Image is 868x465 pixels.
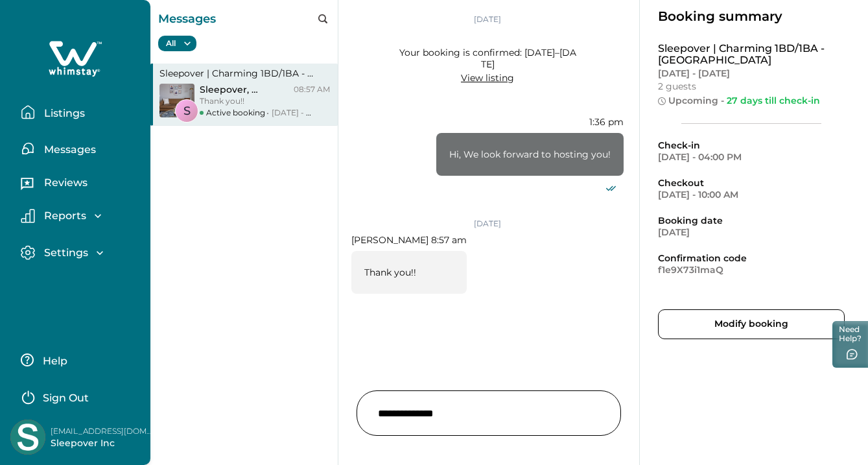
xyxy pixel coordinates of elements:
[21,99,140,125] button: Listings
[40,246,88,259] p: Settings
[39,355,67,368] p: Help
[727,95,820,106] span: 27 days till check-in
[21,209,140,223] button: Reports
[658,252,845,264] p: Confirmation code
[21,347,135,373] button: Help
[351,217,624,230] p: [DATE]
[658,264,845,276] p: f1e9X73i1maQ
[658,226,845,238] p: [DATE]
[206,107,330,119] div: Active booking
[10,420,45,455] img: Whimstay Host
[51,425,154,438] p: [EMAIL_ADDRESS][DOMAIN_NAME]
[449,149,611,160] p: Hi, We look forward to hosting you!
[436,117,624,128] p: 1:36 pm
[200,84,275,95] p: Sleepover , [PERSON_NAME]
[351,235,467,246] p: [PERSON_NAME] 8:57 am
[40,143,96,156] p: Messages
[200,95,313,107] p: Thank you!!
[43,392,89,405] p: Sign Out
[658,43,845,66] p: Sleepover | Charming 1BD/1BA - [GEOGRAPHIC_DATA]
[206,108,306,129] span: [DATE] - [DATE]
[21,245,140,260] button: Settings
[175,99,198,123] div: S
[658,189,845,200] p: [DATE] - 10:00 AM
[658,10,845,22] p: Booking summary
[158,9,216,29] p: Messages
[40,209,86,222] p: Reports
[658,80,696,92] p: 2 guests
[159,84,194,117] img: property-cover
[294,84,330,95] p: 08:57 AM
[658,151,845,163] p: [DATE] - 04:00 PM
[658,215,845,226] p: Booking date
[21,172,140,198] button: Reviews
[21,136,140,161] button: Messages
[150,64,338,126] button: Sleepover | Charming 1BD/1BA - [GEOGRAPHIC_DATA]property-coverSSleepover, [PERSON_NAME]08:57 AMTh...
[159,67,330,79] p: Sleepover | Charming 1BD/1BA - [GEOGRAPHIC_DATA]
[658,67,845,79] p: [DATE] - [DATE]
[21,383,135,409] button: Sign Out
[668,95,820,108] p: Upcoming -
[40,107,85,120] p: Listings
[158,36,196,51] button: All
[598,176,624,202] button: deliver icon
[40,176,88,189] p: Reviews
[51,437,154,450] p: Sleepover Inc
[399,47,577,70] p: Your booking is confirmed: [DATE]–[DATE]
[364,267,454,278] p: Thank you!!
[658,309,845,339] button: Modify booking
[318,14,327,23] button: search-icon
[461,72,514,84] a: View listing
[658,139,845,151] p: Check-in
[351,13,624,26] p: [DATE]
[658,177,845,189] p: Checkout
[658,317,845,329] a: Modify booking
